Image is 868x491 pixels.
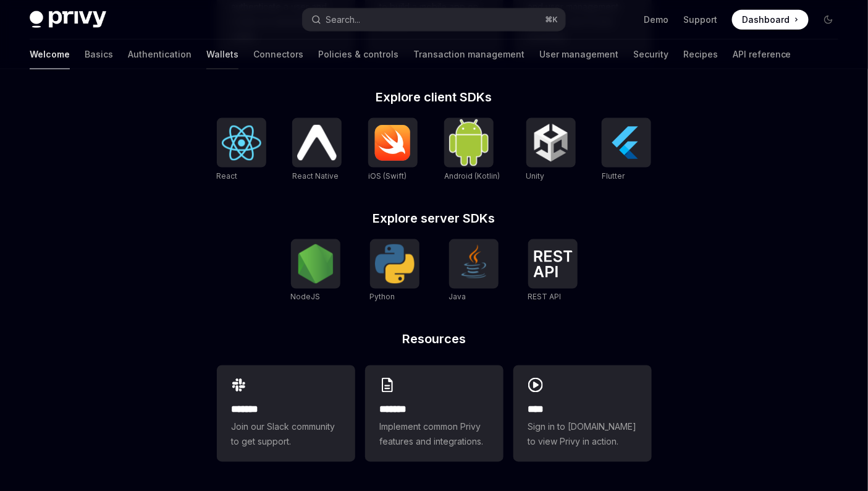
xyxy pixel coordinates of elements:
span: Java [449,292,466,302]
a: PythonPython [370,239,419,304]
a: UnityUnity [526,118,576,182]
img: iOS (Swift) [373,124,413,161]
img: NodeJS [296,244,335,284]
a: Policies & controls [318,40,398,69]
img: Python [375,244,415,284]
a: Dashboard [732,10,809,30]
img: dark logo [30,11,106,28]
span: Sign in to [DOMAIN_NAME] to view Privy in action. [528,420,637,450]
span: REST API [528,292,562,302]
img: Android (Kotlin) [449,119,489,166]
a: Wallets [206,40,238,69]
img: Flutter [607,123,646,163]
a: **** **Implement common Privy features and integrations. [365,365,504,462]
span: Dashboard [742,14,790,26]
span: iOS (Swift) [368,171,407,181]
img: React [222,126,261,161]
a: React NativeReact Native [292,118,342,182]
a: JavaJava [449,239,499,304]
div: Search... [326,12,361,27]
a: iOS (Swift)iOS (Swift) [368,118,418,182]
a: User management [539,40,618,69]
span: Implement common Privy features and integrations. [380,420,489,450]
h2: Explore client SDKs [217,91,652,103]
button: Toggle dark mode [819,10,838,30]
span: ⌘ K [545,15,558,25]
span: Join our Slack community to get support. [232,420,340,450]
a: Security [633,40,668,69]
a: Android (Kotlin)Android (Kotlin) [444,118,500,182]
img: Java [454,244,494,284]
a: Connectors [253,40,303,69]
span: React Native [292,171,339,181]
span: NodeJS [291,292,321,302]
h2: Explore server SDKs [217,212,652,224]
h2: Resources [217,333,652,346]
a: FlutterFlutter [602,118,651,182]
a: Demo [644,14,668,26]
a: Basics [85,40,113,69]
img: React Native [297,125,337,160]
a: Support [683,14,717,26]
a: Recipes [683,40,718,69]
span: Flutter [602,171,625,181]
a: **** **Join our Slack community to get support. [217,365,355,462]
span: Python [370,292,395,302]
span: Android (Kotlin) [444,171,500,181]
a: REST APIREST API [528,239,578,304]
img: REST API [533,250,573,278]
a: API reference [733,40,791,69]
a: ****Sign in to [DOMAIN_NAME] to view Privy in action. [513,365,652,462]
img: Unity [531,123,571,163]
button: Search...⌘K [303,9,566,31]
span: React [217,171,238,181]
a: Authentication [128,40,192,69]
a: Transaction management [413,40,525,69]
a: NodeJSNodeJS [291,239,340,304]
span: Unity [526,171,545,181]
a: Welcome [30,40,70,69]
a: ReactReact [217,118,266,182]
